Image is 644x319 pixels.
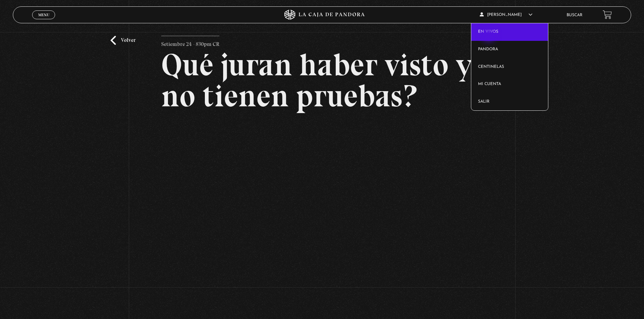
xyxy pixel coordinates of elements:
[567,13,582,17] a: Buscar
[471,93,548,111] a: Salir
[471,23,548,41] a: En vivos
[471,76,548,93] a: Mi cuenta
[38,13,49,17] span: Menu
[111,36,136,45] a: Volver
[471,58,548,76] a: Centinelas
[603,10,612,19] a: View your shopping cart
[161,49,483,111] h2: Qué juran haber visto y no tienen pruebas?
[161,122,483,302] iframe: Dailymotion video player – Que juras haber visto y no tienes pruebas (98)
[480,13,532,17] span: [PERSON_NAME]
[36,19,52,23] span: Cerrar
[471,41,548,58] a: Pandora
[161,36,219,49] p: Setiembre 24 - 830pm CR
